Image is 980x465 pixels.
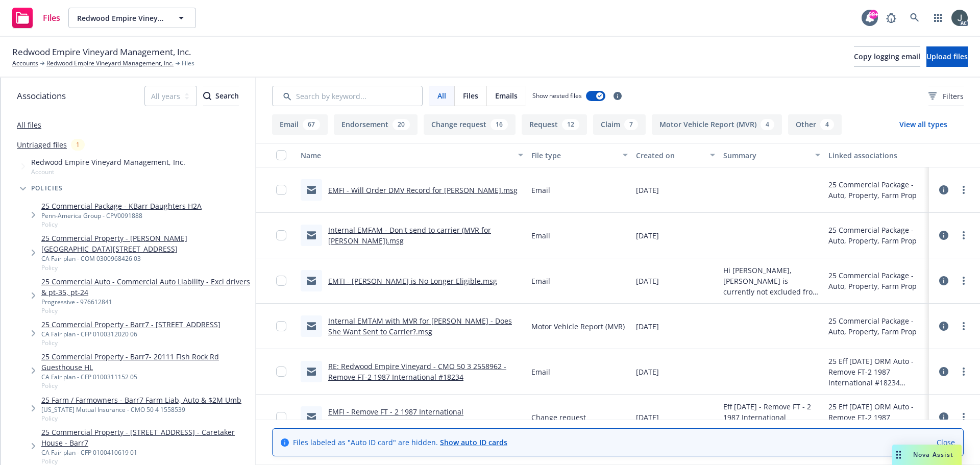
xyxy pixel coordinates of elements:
div: 1 [71,139,85,151]
a: Show auto ID cards [440,437,507,447]
span: Redwood Empire Vineyard Management, Inc. [31,157,185,167]
button: Linked associations [824,143,929,167]
input: Toggle Row Selected [276,321,286,331]
div: File type [531,150,617,161]
span: Hi [PERSON_NAME], [PERSON_NAME] is currently not excluded from the [US_STATE] Mutual policy. Howe... [723,265,820,297]
span: Account [31,167,185,176]
div: Progressive - 976612841 [41,298,251,306]
a: more [958,275,970,287]
div: [US_STATE] Mutual Insurance - CMO 50 4 1558539 [41,405,241,414]
a: EMFI - Remove FT - 2 1987 International [US_VEHICLE_IDENTIFICATION_NUMBER].msg [328,407,481,427]
span: Email [531,230,550,241]
div: 25 Commercial Package - Auto, Property, Farm Prop [828,315,925,337]
a: RE: Redwood Empire Vineyard - CMO 50 3 2558962 - Remove FT-2 1987 International #18234 [328,361,506,382]
button: Copy logging email [854,46,920,67]
div: 4 [761,119,774,130]
span: Filters [943,91,964,102]
div: CA Fair plan - COM 0300968426 03 [41,254,251,263]
img: photo [951,10,968,26]
span: [DATE] [636,321,659,332]
span: Filters [928,91,964,102]
div: 67 [303,119,320,130]
div: 25 Eff [DATE] ORM Auto - Remove FT-2 1987 International #18234 [828,356,925,388]
a: 25 Farm / Farmowners - Barr7 Farm Liab, Auto & $2M Umb [41,395,241,405]
a: more [958,229,970,241]
a: more [958,365,970,378]
span: Emails [495,90,518,101]
div: 25 Commercial Package - Auto, Property, Farm Prop [828,179,925,201]
a: Close [937,437,955,448]
a: EMTI - [PERSON_NAME] is No Longer Eligible.msg [328,276,497,286]
a: 25 Commercial Package - KBarr Daughters H2A [41,201,202,211]
svg: Search [203,92,211,100]
span: Email [531,276,550,286]
button: Summary [719,143,824,167]
button: File type [527,143,632,167]
button: View all types [883,114,964,135]
span: Change request [531,412,586,423]
button: Name [297,143,527,167]
input: Search by keyword... [272,86,423,106]
a: 25 Commercial Property - [PERSON_NAME][GEOGRAPHIC_DATA][STREET_ADDRESS] [41,233,251,254]
span: Policy [41,414,241,423]
span: Policies [31,185,63,191]
a: 25 Commercial Property - Barr7 - [STREET_ADDRESS] [41,319,220,330]
button: Redwood Empire Vineyard Management, Inc. [68,8,196,28]
a: Report a Bug [881,8,901,28]
input: Toggle Row Selected [276,185,286,195]
a: Redwood Empire Vineyard Management, Inc. [46,59,174,68]
span: Policy [41,338,220,347]
div: Search [203,86,239,106]
div: 16 [491,119,508,130]
span: Files [182,59,194,68]
div: 25 Commercial Package - Auto, Property, Farm Prop [828,270,925,291]
span: Upload files [926,52,968,61]
span: Policy [41,263,251,272]
button: Email [272,114,328,135]
span: Motor Vehicle Report (MVR) [531,321,625,332]
span: [DATE] [636,412,659,423]
a: Internal EMFAM - Don't send to carrier (MVR for [PERSON_NAME]).msg [328,225,491,246]
span: Copy logging email [854,52,920,61]
div: 7 [624,119,638,130]
a: Switch app [928,8,948,28]
div: 99+ [869,10,878,19]
span: Files [43,14,60,22]
button: Motor Vehicle Report (MVR) [652,114,782,135]
div: 25 Eff [DATE] ORM Auto - Remove FT-2 1987 International #18234 [828,401,925,433]
button: Claim [593,114,646,135]
span: [DATE] [636,276,659,286]
span: [DATE] [636,366,659,377]
div: 20 [393,119,410,130]
span: Redwood Empire Vineyard Management, Inc. [77,13,165,23]
input: Select all [276,150,286,160]
span: Email [531,366,550,377]
span: Email [531,185,550,195]
a: Files [8,4,64,32]
a: Search [904,8,925,28]
span: Redwood Empire Vineyard Management, Inc. [12,45,191,59]
a: 25 Commercial Property - [STREET_ADDRESS] - Caretaker House - Barr7 [41,427,251,448]
button: SearchSearch [203,86,239,106]
input: Toggle Row Selected [276,230,286,240]
a: Accounts [12,59,38,68]
span: All [437,90,446,101]
div: Linked associations [828,150,925,161]
button: Nova Assist [892,445,962,465]
span: Show nested files [532,91,582,100]
div: Summary [723,150,808,161]
input: Toggle Row Selected [276,276,286,286]
a: more [958,320,970,332]
div: Created on [636,150,704,161]
button: Filters [928,86,964,106]
span: Associations [17,89,66,103]
button: Other [788,114,842,135]
button: Change request [424,114,516,135]
div: CA Fair plan - CFP 0100311152 05 [41,373,251,381]
div: 12 [562,119,579,130]
span: Eff [DATE] - Remove FT - 2 1987 International [US_VEHICLE_IDENTIFICATION_NUMBER] [723,401,820,433]
a: Internal EMTAM with MVR for [PERSON_NAME] - Does She Want Sent to Carrier?.msg [328,316,512,336]
button: Endorsement [334,114,418,135]
a: 25 Commercial Auto - Commercial Auto Liability - Excl drivers & pt-35, pt-24 [41,276,251,298]
div: CA Fair plan - CFP 0100410619 01 [41,448,251,457]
